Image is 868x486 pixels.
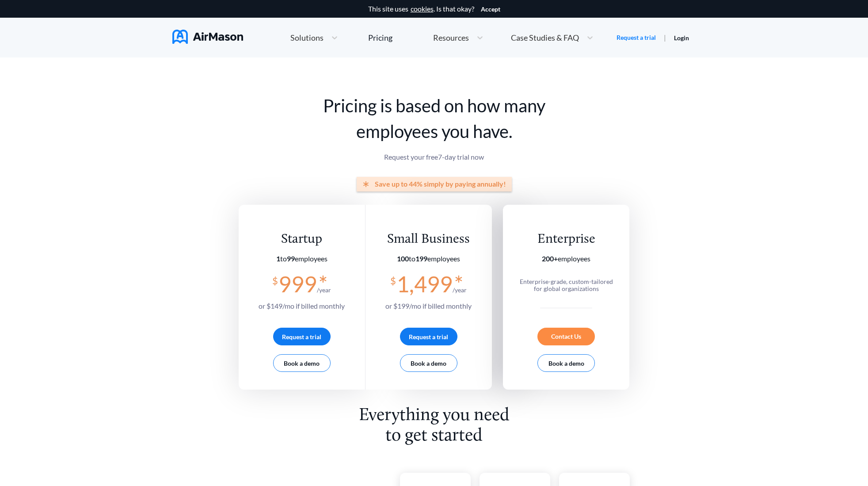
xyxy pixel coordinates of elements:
[411,5,434,13] a: cookies
[276,254,295,263] span: to
[239,93,630,144] h1: Pricing is based on how many employees you have.
[390,272,396,286] span: $
[375,180,506,188] span: Save up to 44% simply by paying annually!
[239,153,630,161] p: Request your free 7 -day trial now
[542,254,558,263] b: 200+
[520,278,613,292] span: Enterprise-grade, custom-tailored for global organizations
[290,34,324,42] span: Solutions
[172,30,243,44] img: AirMason Logo
[385,302,472,310] span: or $ 199 /mo if billed monthly
[433,34,469,42] span: Resources
[368,30,392,46] a: Pricing
[276,254,280,263] b: 1
[368,34,392,42] div: Pricing
[259,255,345,263] section: employees
[537,354,595,372] button: Book a demo
[511,34,579,42] span: Case Studies & FAQ
[272,272,278,286] span: $
[397,254,409,263] b: 100
[515,255,617,263] section: employees
[415,254,427,263] b: 199
[278,271,317,297] span: 999
[481,6,500,13] button: Accept cookies
[259,302,345,310] span: or $ 149 /mo if billed monthly
[273,354,331,372] button: Book a demo
[273,328,331,345] button: Request a trial
[385,231,472,248] div: Small Business
[400,328,457,345] button: Request a trial
[397,254,427,263] span: to
[664,33,666,42] span: |
[259,231,345,248] div: Startup
[537,328,595,345] div: Contact Us
[515,231,617,248] div: Enterprise
[400,354,457,372] button: Book a demo
[287,254,295,263] b: 99
[385,255,472,263] section: employees
[674,34,689,42] a: Login
[353,406,515,446] h2: Everything you need to get started
[396,271,453,297] span: 1,499
[617,33,656,42] a: Request a trial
